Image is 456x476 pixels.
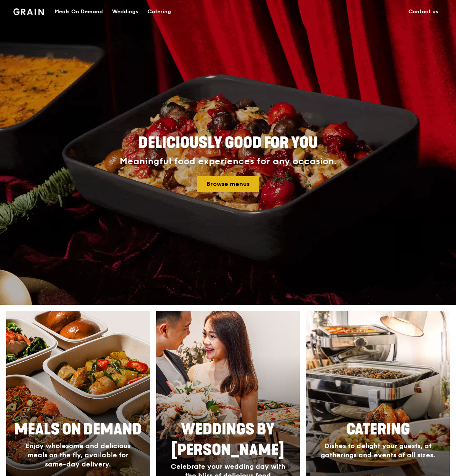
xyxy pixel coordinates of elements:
span: Catering [346,420,410,439]
a: Browse menus [197,176,259,192]
a: Weddings [107,0,143,23]
div: Meals On Demand [54,0,103,23]
div: Catering [147,0,171,23]
span: Enjoy wholesome and delicious meals on the fly, available for same-day delivery. [26,442,131,468]
span: Meals On Demand [14,420,142,439]
img: Grain [13,8,44,15]
a: Contact us [404,0,443,23]
span: Dishes to delight your guests, at gatherings and events of all sizes. [321,442,435,459]
a: Catering [143,0,176,23]
div: Weddings [112,0,138,23]
span: Weddings by [PERSON_NAME] [171,420,284,459]
span: Deliciously good for you [138,134,318,152]
div: Meaningful food experiences for any occasion. [91,156,365,167]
